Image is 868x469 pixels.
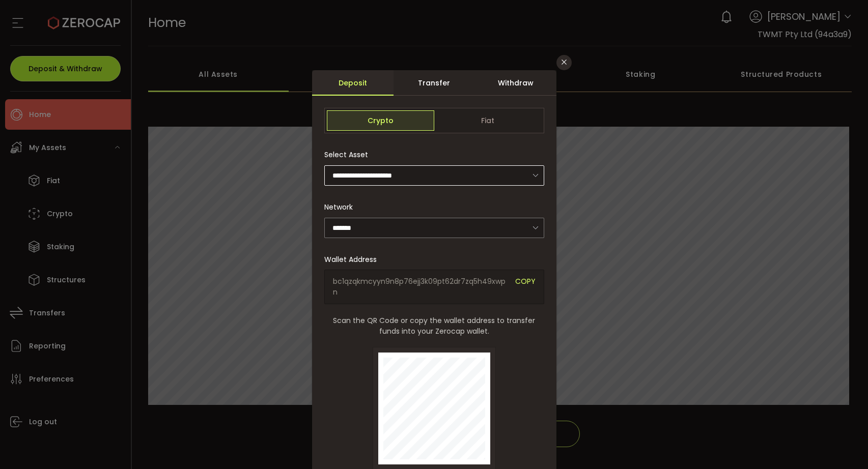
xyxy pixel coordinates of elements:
[324,315,544,337] span: Scan the QR Code or copy the wallet address to transfer funds into your Zerocap wallet.
[434,110,542,131] span: Fiat
[556,55,572,70] button: Close
[324,202,359,212] label: Network
[394,70,475,96] div: Transfer
[475,70,556,96] div: Withdraw
[324,254,383,265] label: Wallet Address
[515,276,536,298] span: COPY
[324,150,374,160] label: Select Asset
[327,110,434,131] span: Crypto
[312,70,394,96] div: Deposit
[333,276,508,298] span: bc1qzqkmcyyn9n8p76ejj3k09pt62dr7zq5h49xwpn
